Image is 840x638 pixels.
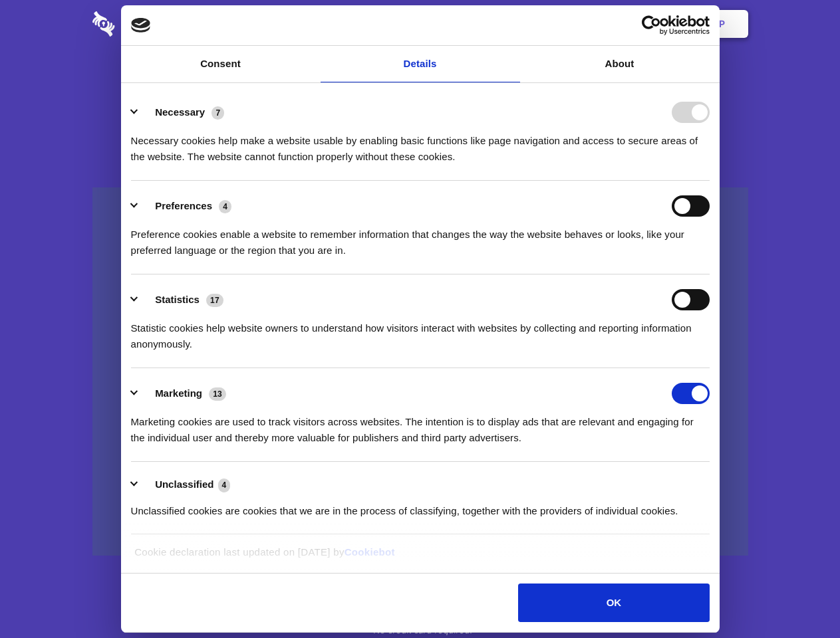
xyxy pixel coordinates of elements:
div: Unclassified cookies are cookies that we are in the process of classifying, together with the pro... [131,493,710,519]
label: Preferences [155,200,212,211]
button: Statistics (17) [131,289,232,310]
a: Login [603,3,661,45]
button: Preferences (4) [131,195,240,217]
img: logo [131,18,151,33]
span: 13 [209,387,226,401]
a: Pricing [390,3,448,45]
a: Consent [121,46,321,82]
h4: Auto-redaction of sensitive data, encrypted data sharing and self-destructing private chats. Shar... [92,121,748,165]
a: Contact [539,3,601,45]
button: Marketing (13) [131,383,235,404]
img: logo-wordmark-white-trans-d4663122ce5f474addd5e946df7df03e33cb6a1c49d2221995e7729f52c070b2.svg [92,11,206,37]
button: OK [518,584,709,622]
label: Statistics [155,294,200,305]
div: Marketing cookies are used to track visitors across websites. The intention is to display ads tha... [131,404,710,446]
a: Usercentrics Cookiebot - opens in a new window [593,15,710,35]
label: Marketing [155,387,202,399]
a: Wistia video thumbnail [92,187,748,556]
a: Details [321,46,520,82]
div: Statistic cookies help website owners to understand how visitors interact with websites by collec... [131,310,710,352]
button: Necessary (7) [131,102,233,123]
span: 4 [219,200,231,213]
span: 4 [218,478,231,492]
label: Necessary [155,106,205,118]
div: Necessary cookies help make a website usable by enabling basic functions like page navigation and... [131,123,710,165]
a: About [520,46,720,82]
button: Unclassified (4) [131,477,239,493]
a: Cookiebot [345,546,395,558]
div: Preference cookies enable a website to remember information that changes the way the website beha... [131,217,710,259]
div: Cookie declaration last updated on [DATE] by [124,544,716,570]
span: 7 [211,106,224,120]
span: 17 [206,294,223,307]
iframe: Drift Widget Chat Controller [773,572,824,622]
h1: Eliminate Slack Data Loss. [92,60,748,108]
